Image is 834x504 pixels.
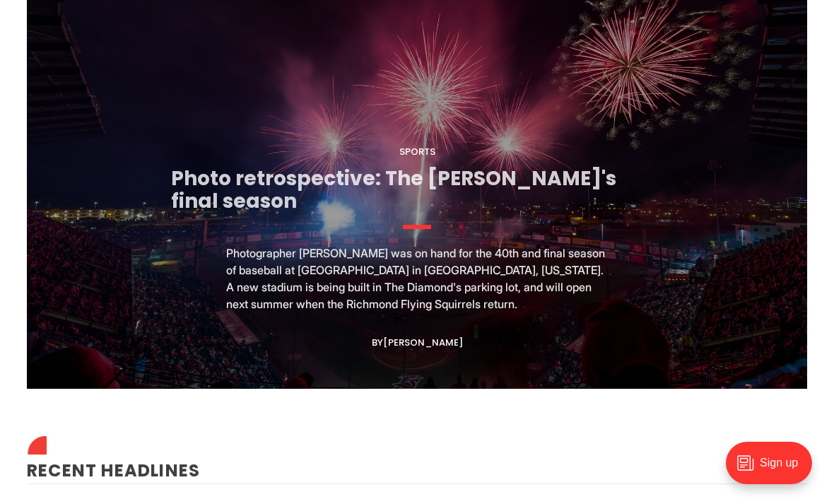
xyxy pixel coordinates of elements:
h2: Recent Headlines [27,440,807,484]
div: By [372,337,463,348]
a: Sports [399,145,435,158]
p: Photographer [PERSON_NAME] was on hand for the 40th and final season of baseball at [GEOGRAPHIC_D... [226,245,608,312]
a: Photo retrospective: The [PERSON_NAME]'s final season [171,165,616,215]
iframe: portal-trigger [714,435,834,504]
a: [PERSON_NAME] [383,336,463,349]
